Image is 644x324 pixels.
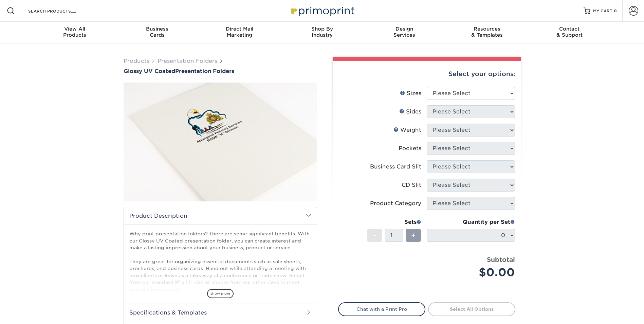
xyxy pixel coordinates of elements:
div: Product Category [370,199,421,208]
a: Glossy UV CoatedPresentation Folders [124,68,317,74]
div: Quantity per Set [427,218,515,226]
a: Products [124,58,149,64]
a: Shop ByIndustry [281,22,363,43]
div: Weight [393,126,421,134]
h1: Presentation Folders [124,68,317,74]
a: Resources& Templates [446,22,528,43]
span: Direct Mail [198,26,281,32]
h2: Product Description [124,207,317,224]
span: show more [207,289,234,298]
div: Marketing [198,26,281,38]
span: Design [363,26,446,32]
div: Cards [116,26,198,38]
a: Select All Options [428,302,515,316]
span: MY CART [593,8,612,14]
a: Direct MailMarketing [198,22,281,43]
a: Presentation Folders [158,58,217,64]
strong: Subtotal [487,256,515,263]
div: Sets [367,218,421,226]
span: - [373,230,376,240]
span: View All [34,26,116,32]
div: Select your options: [338,61,515,87]
h2: Specifications & Templates [124,304,317,321]
span: Contact [528,26,611,32]
img: Primoprint [288,3,356,18]
span: Shop By [281,26,363,32]
div: $0.00 [432,264,515,281]
p: Why print presentation folders? There are some significant benefits. With our Glossy UV Coated pr... [129,230,311,320]
input: SEARCH PRODUCTS..... [27,7,94,15]
a: Chat with a Print Pro [338,302,425,316]
div: Business Card Slit [370,163,421,171]
a: Contact& Support [528,22,611,43]
a: BusinessCards [116,22,198,43]
div: Sizes [400,89,421,97]
div: & Support [528,26,611,38]
a: DesignServices [363,22,446,43]
img: Glossy UV Coated 01 [124,75,317,209]
div: CD Slit [402,181,421,189]
span: Business [116,26,198,32]
span: + [411,230,416,240]
div: Industry [281,26,363,38]
span: Resources [446,26,528,32]
div: & Templates [446,26,528,38]
div: Products [34,26,116,38]
a: View AllProducts [34,22,116,43]
span: Glossy UV Coated [124,68,175,74]
div: Services [363,26,446,38]
div: Sides [399,108,421,116]
div: Pockets [399,144,421,152]
span: 0 [614,8,617,13]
